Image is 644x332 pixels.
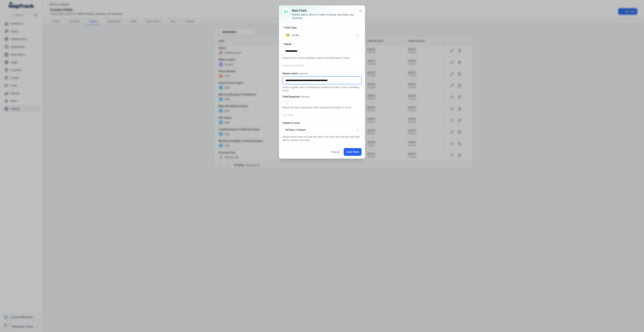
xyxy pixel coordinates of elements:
[282,106,362,109] p: Makes this field mandatory when entering information in forms
[292,13,356,20] div: Custom data to allow for better tracking, searching, and reporting.
[344,148,362,156] button: Save field
[282,100,291,104] input: :rdn:-form-item-label
[282,62,362,69] div: Advanced Options
[282,76,362,84] input: :rdm:-form-item-label
[282,135,362,142] p: Select which roles can see this field. If no roles are selected, the field will be visible to all...
[282,121,300,125] label: Visible to roles
[328,148,342,156] button: Cancel
[282,126,362,134] button: All Roles ( Default )
[292,8,356,13] h3: New field
[282,47,362,55] input: :rdk:-form-item-label
[282,112,362,119] div: Settings
[282,72,308,75] label: Helper Label
[282,26,297,29] label: Field Type
[282,95,310,98] label: Field Required
[282,86,362,92] p: Used to guide users in entering accurate information when submitting forms
[282,56,362,60] p: Used as the column heading in tables and field label in forms
[282,42,291,46] label: Name
[282,31,362,40] button: Yes/No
